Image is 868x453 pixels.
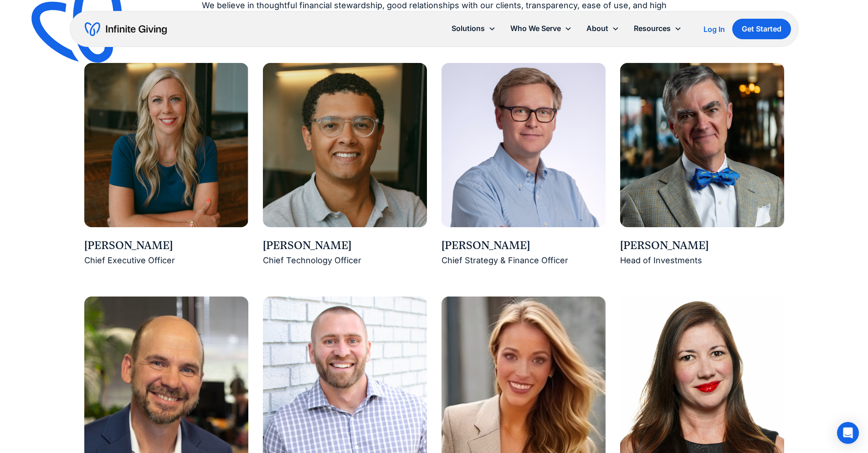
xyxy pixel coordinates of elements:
div: [PERSON_NAME] [84,238,248,254]
div: Head of Investments [620,254,784,268]
div: About [579,19,627,38]
a: Log In [704,24,725,35]
div: Resources [627,19,689,38]
div: [PERSON_NAME] [263,238,427,254]
div: Chief Strategy & Finance Officer [442,254,606,268]
div: Log In [704,26,725,33]
a: Get Started [732,19,791,39]
div: About [586,22,608,35]
div: Solutions [444,19,503,38]
div: Open Intercom Messenger [837,422,859,444]
a: home [85,22,167,36]
div: Who We Serve [503,19,579,38]
div: Resources [634,22,671,35]
div: Chief Technology Officer [263,254,427,268]
div: [PERSON_NAME] [620,238,784,254]
div: Chief Executive Officer [84,254,248,268]
div: Who We Serve [510,22,561,35]
div: [PERSON_NAME] [442,238,606,254]
div: Solutions [452,22,485,35]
